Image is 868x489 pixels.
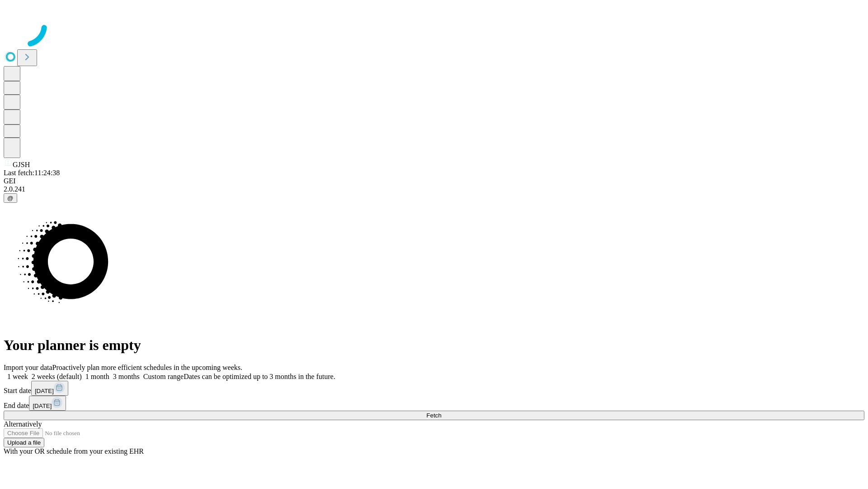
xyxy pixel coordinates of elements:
[4,185,864,193] div: 2.0.241
[4,447,144,455] span: With your OR schedule from your existing EHR
[184,373,335,380] span: Dates can be optimized up to 3 months in the future.
[4,177,864,185] div: GEI
[35,388,54,394] span: [DATE]
[4,337,864,354] h1: Your planner is empty
[4,420,42,428] span: Alternatively
[4,396,864,411] div: End date
[113,373,140,380] span: 3 months
[31,381,68,396] button: [DATE]
[4,438,44,447] button: Upload a file
[7,195,14,201] span: @
[143,373,184,380] span: Custom range
[32,373,82,380] span: 2 weeks (default)
[52,364,242,371] span: Proactively plan more efficient schedules in the upcoming weeks.
[13,161,30,168] span: GJSH
[4,193,17,203] button: @
[33,403,52,409] span: [DATE]
[426,412,441,419] span: Fetch
[7,373,28,380] span: 1 week
[4,381,864,396] div: Start date
[4,169,60,177] span: Last fetch: 11:24:38
[4,364,52,371] span: Import your data
[85,373,109,380] span: 1 month
[29,396,66,411] button: [DATE]
[4,411,864,420] button: Fetch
